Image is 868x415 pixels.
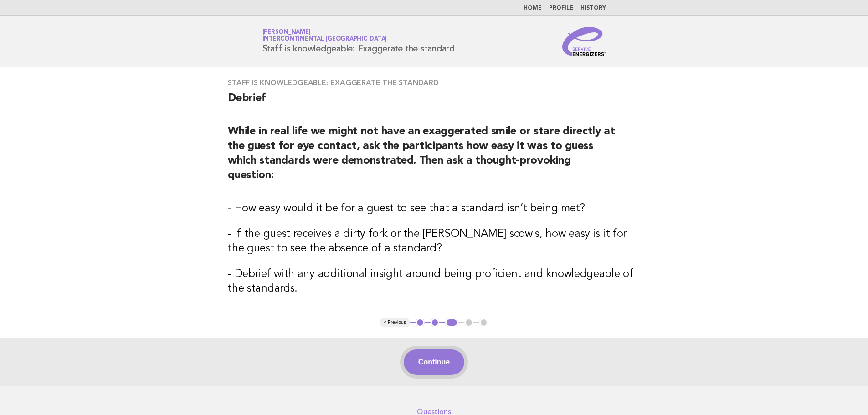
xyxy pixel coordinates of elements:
a: History [580,5,606,11]
span: InterContinental [GEOGRAPHIC_DATA] [262,36,387,42]
img: Service Energizers [562,27,606,56]
h3: - How easy would it be for a guest to see that a standard isn’t being met? [228,201,640,216]
button: 3 [445,318,458,327]
h3: - Debrief with any additional insight around being proficient and knowledgeable of the standards. [228,267,640,296]
button: 2 [431,318,440,327]
h2: While in real life we might not have an exaggerated smile or stare directly at the guest for eye ... [228,124,640,190]
h2: Debrief [228,91,640,113]
a: Profile [549,5,573,11]
h3: Staff is knowledgeable: Exaggerate the standard [228,78,640,87]
button: Continue [404,349,464,375]
a: Home [524,5,542,11]
button: 1 [416,318,425,327]
h3: - If the guest receives a dirty fork or the [PERSON_NAME] scowls, how easy is it for the guest to... [228,227,640,256]
a: [PERSON_NAME]InterContinental [GEOGRAPHIC_DATA] [262,29,387,42]
h1: Staff is knowledgeable: Exaggerate the standard [262,30,455,53]
button: < Previous [380,318,410,327]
